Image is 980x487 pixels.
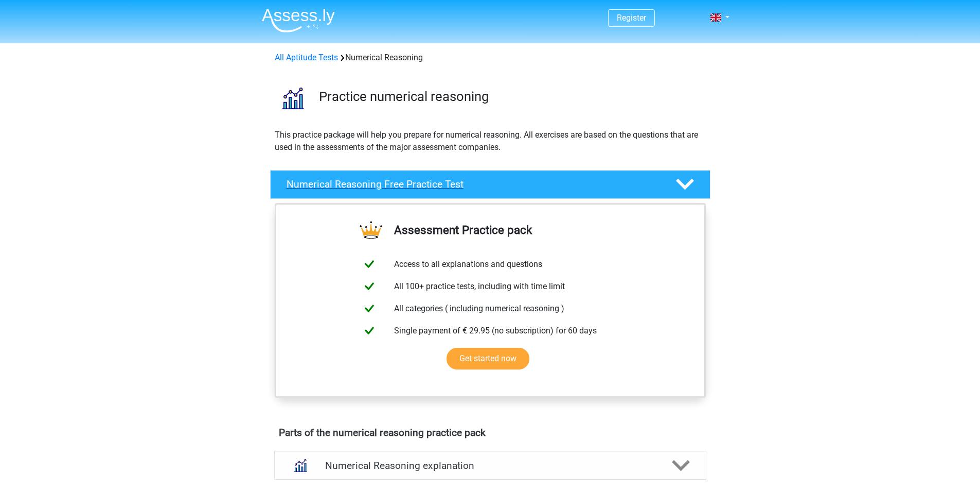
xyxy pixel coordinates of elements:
div: Numerical Reasoning [271,52,710,64]
img: Assessly [262,8,335,32]
h4: Numerical Reasoning explanation [325,460,655,472]
a: Register [617,13,646,23]
img: numerical reasoning explanations [287,452,313,479]
a: All Aptitude Tests [275,53,338,62]
a: Numerical Reasoning Free Practice Test [266,170,715,199]
a: Get started now [447,348,529,370]
h4: Parts of the numerical reasoning practice pack [279,427,702,439]
p: This practice package will help you prepare for numerical reasoning. All exercises are based on t... [275,129,706,154]
a: explanations Numerical Reasoning explanation [270,451,710,480]
h3: Practice numerical reasoning [319,89,702,105]
h4: Numerical Reasoning Free Practice Test [287,178,659,190]
img: numerical reasoning [271,76,314,120]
